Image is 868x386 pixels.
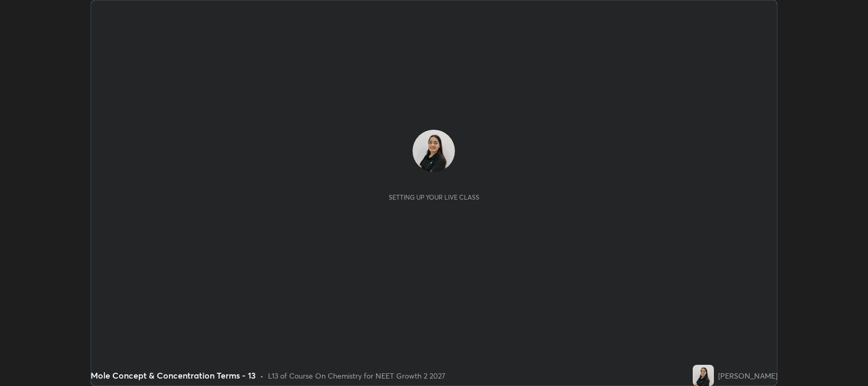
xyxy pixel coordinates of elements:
div: • [260,370,264,381]
div: Setting up your live class [389,193,479,201]
img: ecece39d808d43ba862a92e68c384f5b.jpg [693,365,714,386]
img: ecece39d808d43ba862a92e68c384f5b.jpg [413,130,455,172]
div: [PERSON_NAME] [718,370,777,381]
div: Mole Concept & Concentration Terms - 13 [91,369,256,382]
div: L13 of Course On Chemistry for NEET Growth 2 2027 [268,370,445,381]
